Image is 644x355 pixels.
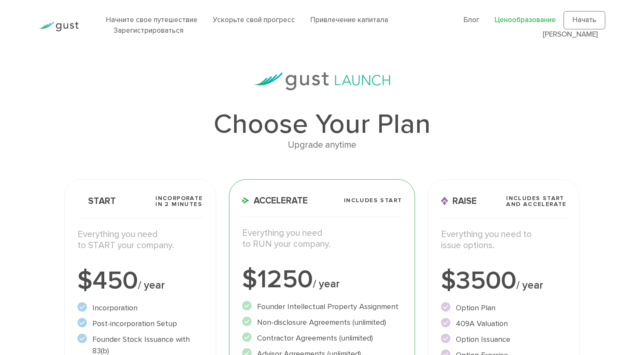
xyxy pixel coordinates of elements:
font: Non-disclosure Agreements (unlimited) [257,318,386,327]
a: Блог [464,16,479,24]
span: / year [516,279,543,292]
span: Includes START [344,198,402,203]
font: Post-incorporation Setup [92,319,177,328]
div: Upgrade anytime [64,138,580,152]
a: Ценообразование [495,16,556,24]
a: Зарегистрироваться [114,26,183,35]
h1: Choose Your Plan [64,111,580,138]
font: 409A Valuation [456,319,508,328]
p: Everything you need to issue options. [441,229,566,252]
span: / year [138,279,165,292]
span: Incorporate in 2 Minutes [155,195,203,207]
a: Привлечение капитала [310,16,388,24]
a: Ускорьте свой прогресс [213,16,295,24]
font: Incorporation [92,303,137,312]
div: $1250 [242,267,402,292]
a: [PERSON_NAME] [543,30,598,39]
img: Логотип Gust [39,22,79,31]
img: Raise Icon [441,197,448,206]
img: gust-launch-logos.svg [254,72,390,90]
a: Начните свое путешествие [106,16,197,24]
font: Option Issuance [456,335,510,344]
font: Founder Intellectual Property Assignment [257,302,398,311]
font: Accelerate [254,196,308,205]
div: $3500 [441,268,566,294]
img: Accelerate Icon [242,197,249,204]
font: Raise [452,197,477,206]
font: Start [88,197,116,206]
p: Everything you need to RUN your company. [242,228,402,250]
font: Option Plan [456,303,495,312]
font: Contractor Agreements (unlimited) [257,334,373,343]
div: $450 [77,268,203,294]
span: / year [313,278,340,290]
a: Начать [564,11,605,30]
span: Includes START and ACCELERATE [506,195,567,207]
p: Everything you need to START your company. [77,229,203,252]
